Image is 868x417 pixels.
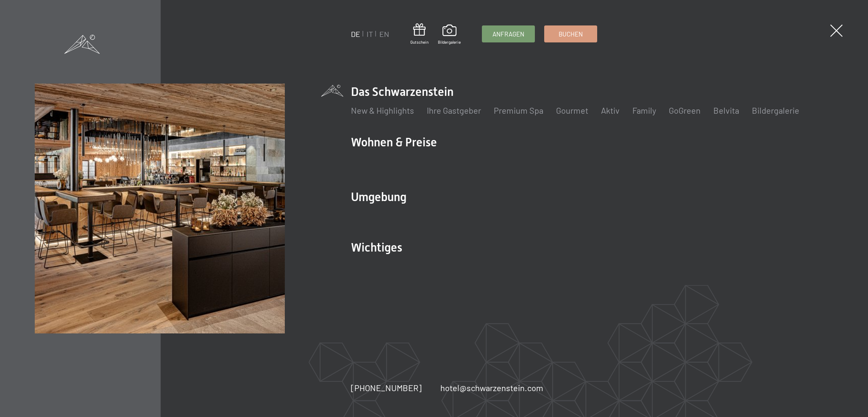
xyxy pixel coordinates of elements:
a: Ihre Gastgeber [427,105,481,115]
a: hotel@schwarzenstein.com [440,382,543,394]
span: Bildergalerie [438,39,461,45]
a: Aktiv [601,105,620,115]
a: GoGreen [669,105,701,115]
span: Gutschein [410,39,428,45]
a: Bildergalerie [438,25,461,45]
a: Anfragen [482,26,534,42]
a: Gourmet [556,105,588,115]
a: Gutschein [410,23,428,45]
span: Anfragen [492,30,524,39]
a: Family [632,105,656,115]
a: Belvita [713,105,739,115]
a: IT [367,29,373,39]
a: EN [379,29,389,39]
span: [PHONE_NUMBER] [351,383,422,393]
a: Bildergalerie [752,105,799,115]
a: Buchen [545,26,597,42]
a: New & Highlights [351,105,414,115]
a: [PHONE_NUMBER] [351,382,422,394]
a: DE [351,29,360,39]
span: Buchen [559,30,583,39]
a: Premium Spa [494,105,543,115]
